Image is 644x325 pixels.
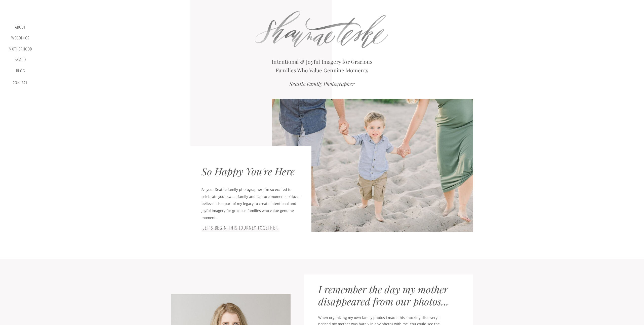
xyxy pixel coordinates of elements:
a: Family [11,57,30,64]
div: So Happy You're Here [202,165,303,180]
a: about [13,25,28,31]
a: Weddings [11,36,30,42]
i: Seattle Family Photographer [290,80,354,87]
h2: Intentional & Joyful Imagery for Gracious Families Who Value Genuine Moments [266,58,378,72]
h2: I remember the day my mother disappeared from our photos... [318,283,456,309]
a: motherhood [9,47,32,52]
a: blog [13,69,28,76]
p: As your Seattle family photographer, I’m so excited to celebrate your sweet family and capture mo... [202,186,303,216]
a: let's begin this journey together [202,225,279,231]
a: contact [12,80,29,87]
